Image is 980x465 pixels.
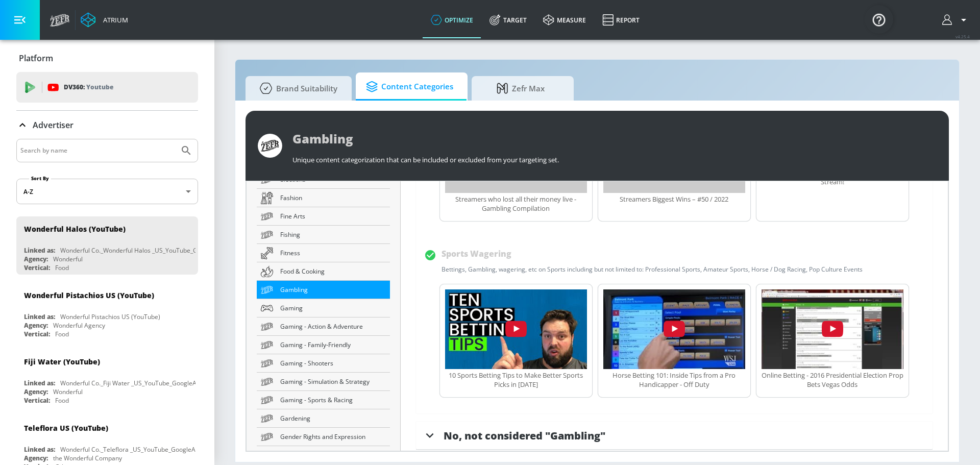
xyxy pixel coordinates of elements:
[280,266,386,277] span: Food & Cooking
[280,376,386,387] span: Gaming - Simulation & Strategy
[257,317,390,336] a: Gaming - Action & Adventure
[257,207,390,226] a: Fine Arts
[535,2,594,38] a: measure
[24,387,48,396] div: Agency:
[24,263,50,272] div: Vertical:
[24,312,55,321] div: Linked as:
[257,373,390,391] a: Gaming - Simulation & Strategy
[257,189,390,207] a: Fashion
[16,72,198,103] div: DV360: Youtube
[865,5,893,34] button: Open Resource Center
[292,150,937,164] div: Unique content categorization that can be included or excluded from your targeting set.
[594,2,648,38] a: Report
[19,53,53,64] p: Platform
[60,379,203,387] div: Wonderful Co._Fiji Water _US_YouTube_GoogleAds
[257,299,390,317] a: Gaming
[16,179,198,204] div: A-Z
[603,194,745,204] div: Streamers Biggest Wins – #50 / 2022
[445,371,587,389] div: 10 Sports Betting Tips to Make Better Sports Picks in [DATE]
[416,422,933,450] div: No, not considered "Gambling"
[280,192,386,203] span: Fashion
[24,224,126,234] div: Wonderful Halos (YouTube)
[16,44,198,72] div: Platform
[24,357,100,366] div: Fiji Water (YouTube)
[445,289,587,371] button: ZQFHFodp948
[445,194,587,213] div: Streamers who lost all their money live - Gambling Compilation
[257,262,390,281] a: Food & Cooking
[81,12,128,28] a: Atrium
[257,428,390,446] a: Gender Rights and Expression
[280,395,386,405] span: Gaming - Sports & Racing
[603,371,745,389] div: Horse Betting 101: Inside Tips from a Pro Handicapper - Off Duty
[55,396,69,405] div: Food
[280,431,386,442] span: Gender Rights and Expression
[55,330,69,338] div: Food
[24,396,50,405] div: Vertical:
[24,246,55,255] div: Linked as:
[257,446,390,464] a: Global Immigration Debates
[24,330,50,338] div: Vertical:
[955,34,970,39] span: v 4.25.4
[280,284,386,295] span: Gambling
[280,211,386,222] span: Fine Arts
[442,265,863,274] div: Bettings, Gambling, wagering, etc on Sports including but not limited to: Professional Sports, Am...
[257,409,390,428] a: Gardening
[257,391,390,409] a: Gaming - Sports & Racing
[24,445,55,454] div: Linked as:
[257,336,390,354] a: Gaming - Family-Friendly
[16,283,198,341] div: Wonderful Pistachios US (YouTube)Linked as:Wonderful Pistachios US (YouTube)Agency:Wonderful Agen...
[257,354,390,373] a: Gaming - Shooters
[24,379,55,387] div: Linked as:
[280,248,386,258] span: Fitness
[53,321,105,330] div: Wonderful Agency
[445,289,587,369] img: ZQFHFodp948
[99,15,128,25] div: Atrium
[280,450,386,460] span: Global Immigration Debates
[53,255,83,263] div: Wonderful
[33,119,73,131] p: Advertiser
[16,111,198,139] div: Advertiser
[256,76,337,101] span: Brand Suitability
[280,229,386,240] span: Fishing
[16,216,198,275] div: Wonderful Halos (YouTube)Linked as:Wonderful Co._Wonderful Halos _US_YouTube_GoogleAdsAgency:Wond...
[29,175,51,182] label: Sort By
[481,2,535,38] a: Target
[762,289,903,369] img: -5yyYgZokAY
[60,445,202,454] div: Wonderful Co._Teleflora _US_YouTube_GoogleAds
[24,321,48,330] div: Agency:
[16,349,198,407] div: Fiji Water (YouTube)Linked as:Wonderful Co._Fiji Water _US_YouTube_GoogleAdsAgency:WonderfulVerti...
[762,289,903,371] button: -5yyYgZokAY
[482,76,559,101] span: Zefr Max
[53,454,122,462] div: the Wonderful Company
[280,321,386,332] span: Gaming - Action & Adventure
[257,281,390,299] a: Gambling
[24,454,48,462] div: Agency:
[24,255,48,263] div: Agency:
[603,289,745,371] button: FJifLMY41Y8
[423,2,481,38] a: optimize
[603,289,745,369] img: FJifLMY41Y8
[24,423,108,433] div: Teleflora US (YouTube)
[64,82,113,93] p: DV360:
[280,413,386,424] span: Gardening
[257,244,390,262] a: Fitness
[55,263,69,272] div: Food
[280,358,386,369] span: Gaming - Shooters
[20,144,175,157] input: Search by name
[24,290,154,300] div: Wonderful Pistachios US (YouTube)
[280,303,386,313] span: Gaming
[257,226,390,244] a: Fishing
[60,246,224,255] div: Wonderful Co._Wonderful Halos _US_YouTube_GoogleAds
[444,429,605,443] span: No, not considered "Gambling"
[762,371,903,389] div: Online Betting - 2016 Presidential Election Prop Bets Vegas Odds
[53,387,83,396] div: Wonderful
[280,339,386,350] span: Gaming - Family-Friendly
[60,312,160,321] div: Wonderful Pistachios US (YouTube)
[86,82,113,92] p: Youtube
[366,75,453,99] span: Content Categories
